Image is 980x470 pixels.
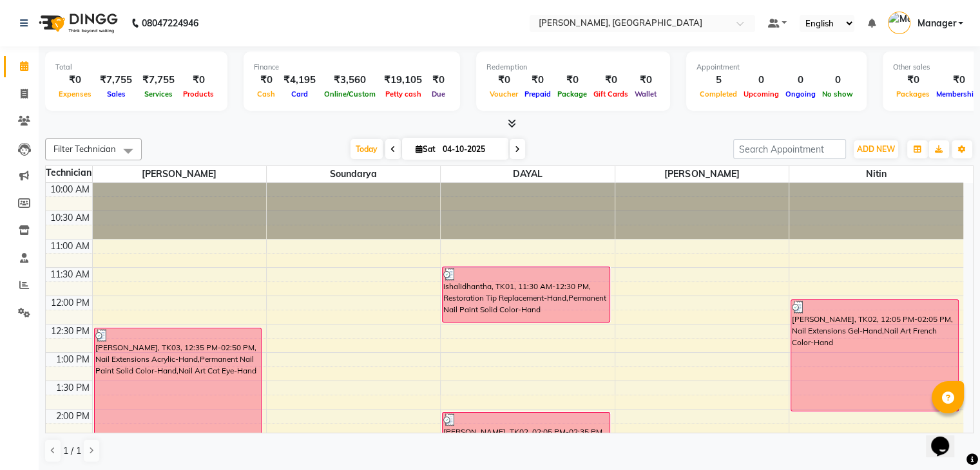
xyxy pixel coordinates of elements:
[789,166,963,182] span: Nitin
[53,409,92,423] div: 2:00 PM
[428,89,448,99] span: Due
[55,89,95,99] span: Expenses
[854,140,898,158] button: ADD NEW
[48,211,92,225] div: 10:30 AM
[486,73,521,88] div: ₹0
[857,144,895,154] span: ADD NEW
[926,418,967,457] iframe: chat widget
[180,89,217,99] span: Products
[917,17,956,30] span: Manager
[888,12,910,34] img: Manager
[782,89,819,99] span: Ongoing
[486,62,660,73] div: Redemption
[412,144,439,154] span: Sat
[351,139,383,159] span: Today
[427,73,450,88] div: ₹0
[278,73,321,88] div: ₹4,195
[441,166,614,182] span: DAYAL
[267,166,440,182] span: Soundarya
[180,73,217,88] div: ₹0
[382,89,425,99] span: Petty cash
[63,444,81,458] span: 1 / 1
[697,89,740,99] span: Completed
[379,73,427,88] div: ₹19,105
[53,144,116,154] span: Filter Technician
[141,89,176,99] span: Services
[443,267,610,322] div: ishalidhantha, TK01, 11:30 AM-12:30 PM, Restoration Tip Replacement-Hand,Permanent Nail Paint Sol...
[554,73,590,88] div: ₹0
[33,5,121,41] img: logo
[521,89,554,99] span: Prepaid
[55,73,95,88] div: ₹0
[48,183,92,196] div: 10:00 AM
[893,73,933,88] div: ₹0
[93,166,266,182] span: [PERSON_NAME]
[254,89,278,99] span: Cash
[104,89,129,99] span: Sales
[697,73,740,88] div: 5
[733,139,846,159] input: Search Appointment
[631,73,660,88] div: ₹0
[53,381,92,395] div: 1:30 PM
[53,353,92,366] div: 1:00 PM
[95,73,137,88] div: ₹7,755
[819,89,856,99] span: No show
[95,328,262,453] div: [PERSON_NAME], TK03, 12:35 PM-02:50 PM, Nail Extensions Acrylic-Hand,Permanent Nail Paint Solid C...
[893,89,933,99] span: Packages
[439,140,503,159] input: 2025-10-04
[486,89,521,99] span: Voucher
[590,73,631,88] div: ₹0
[819,73,856,88] div: 0
[615,166,789,182] span: [PERSON_NAME]
[142,5,198,41] b: 08047224946
[321,73,379,88] div: ₹3,560
[254,73,278,88] div: ₹0
[48,296,92,310] div: 12:00 PM
[631,89,660,99] span: Wallet
[46,166,92,180] div: Technician
[137,73,180,88] div: ₹7,755
[590,89,631,99] span: Gift Cards
[288,89,311,99] span: Card
[48,240,92,253] div: 11:00 AM
[254,62,450,73] div: Finance
[521,73,554,88] div: ₹0
[697,62,856,73] div: Appointment
[443,413,610,438] div: [PERSON_NAME], TK02, 02:05 PM-02:35 PM, Manicure - Classic
[740,89,782,99] span: Upcoming
[791,300,958,411] div: [PERSON_NAME], TK02, 12:05 PM-02:05 PM, Nail Extensions Gel-Hand,Nail Art French Color-Hand
[554,89,590,99] span: Package
[48,324,92,338] div: 12:30 PM
[48,268,92,281] div: 11:30 AM
[740,73,782,88] div: 0
[782,73,819,88] div: 0
[55,62,217,73] div: Total
[321,89,379,99] span: Online/Custom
